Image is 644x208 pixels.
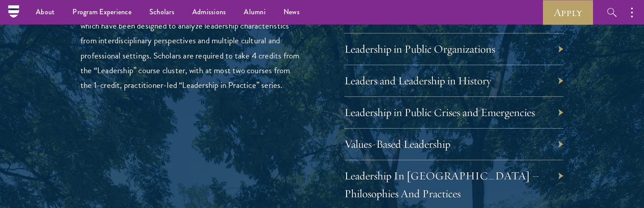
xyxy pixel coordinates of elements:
a: Leadership in Public Crises and Emergencies [344,105,535,119]
a: Leadership In [GEOGRAPHIC_DATA] – Philosophies And Practices [344,169,539,200]
p: Scholars will choose between an offering of leadership courses, which have been designed to analy... [80,4,300,92]
a: Leaders and Leadership in History [344,74,491,87]
a: Values-Based Leadership [344,137,450,151]
a: Leadership in Public Organizations [344,42,495,56]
